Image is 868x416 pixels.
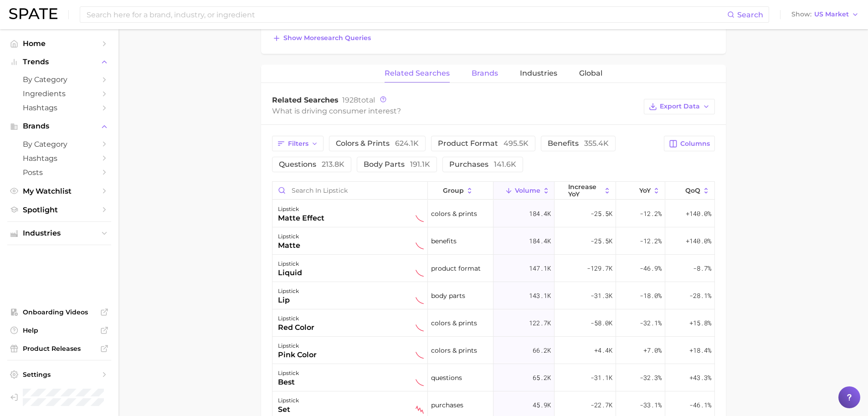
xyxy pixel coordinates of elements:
[431,345,477,356] span: colors & prints
[533,372,551,383] span: 65.2k
[278,295,299,306] div: lip
[7,72,111,87] a: by Category
[568,183,601,198] span: increase YoY
[7,184,111,198] a: My Watchlist
[591,372,612,383] span: -31.1k
[23,103,96,112] span: Hashtags
[529,318,551,329] span: 122.7k
[689,318,711,329] span: +15.8%
[23,154,96,163] span: Hashtags
[616,182,665,200] button: YoY
[272,309,714,337] button: lipstickred colorsustained declinercolors & prints122.7k-58.0k-32.1%+15.8%
[416,378,424,386] img: sustained decliner
[342,96,375,104] span: total
[7,119,111,133] button: Brands
[416,406,424,414] img: seasonal decliner
[23,39,96,48] span: Home
[336,139,419,148] span: colors & prints
[640,208,662,219] span: -12.2%
[278,258,302,269] div: lipstick
[640,263,662,274] span: -46.9%
[594,345,612,356] span: +4.4k
[814,12,849,17] span: US Market
[364,160,430,169] span: body parts
[7,87,111,101] a: Ingredients
[587,263,612,274] span: -129.7k
[686,208,711,219] span: +140.0%
[272,200,714,227] button: lipstickmatte effectsustained declinercolors & prints184.4k-25.5k-12.2%+140.0%
[23,344,96,353] span: Product Releases
[584,139,609,148] span: 355.4k
[283,34,371,42] span: Show more search queries
[644,99,715,114] button: Export Data
[416,296,424,304] img: sustained decliner
[431,318,477,329] span: colors & prints
[322,160,344,169] span: 213.8k
[278,313,314,324] div: lipstick
[533,345,551,356] span: 66.2k
[428,182,493,200] button: group
[278,213,324,224] div: matte effect
[7,36,111,51] a: Home
[639,187,651,194] span: YoY
[529,208,551,219] span: 184.4k
[9,8,57,19] img: SPATE
[591,318,612,329] span: -58.0k
[438,139,529,148] span: product format
[431,372,462,383] span: questions
[494,160,516,169] span: 141.6k
[272,364,714,391] button: lipstickbestsustained declinerquestions65.2k-31.1k-32.3%+43.3%
[689,345,711,356] span: +18.4%
[643,345,662,356] span: +7.0%
[685,187,700,194] span: QoQ
[493,182,555,200] button: Volume
[278,368,299,379] div: lipstick
[591,290,612,301] span: -31.3k
[529,236,551,247] span: 184.4k
[272,227,714,255] button: lipstickmattesustained declinerbenefits184.4k-25.5k-12.2%+140.0%
[395,139,419,148] span: 624.1k
[591,400,612,411] span: -22.7k
[278,395,299,406] div: lipstick
[342,96,358,104] span: 1928
[279,160,344,169] span: questions
[278,377,299,388] div: best
[7,203,111,217] a: Spotlight
[23,168,96,177] span: Posts
[548,139,609,148] span: benefits
[272,337,714,364] button: lipstickpink colorsustained declinercolors & prints66.2k+4.4k+7.0%+18.4%
[23,58,96,66] span: Trends
[7,55,111,69] button: Trends
[278,322,314,333] div: red color
[23,75,96,84] span: by Category
[665,182,714,200] button: QoQ
[23,205,96,214] span: Spotlight
[385,69,450,77] span: Related Searches
[23,89,96,98] span: Ingredients
[278,231,300,242] div: lipstick
[660,103,700,110] span: Export Data
[520,69,557,77] span: Industries
[23,370,96,379] span: Settings
[7,226,111,240] button: Industries
[689,400,711,411] span: -46.1%
[664,136,714,151] button: Columns
[640,372,662,383] span: -32.3%
[272,255,714,282] button: lipstickliquidsustained declinerproduct format147.1k-129.7k-46.9%-8.7%
[272,136,324,151] button: Filters
[7,386,111,409] a: Log out. Currently logged in as Brennan McVicar with e-mail brennan@spate.nyc.
[23,308,96,316] span: Onboarding Videos
[529,263,551,274] span: 147.1k
[791,12,812,17] span: Show
[270,32,373,45] button: Show moresearch queries
[640,318,662,329] span: -32.1%
[591,236,612,247] span: -25.5k
[431,208,477,219] span: colors & prints
[640,290,662,301] span: -18.0%
[640,236,662,247] span: -12.2%
[278,204,324,215] div: lipstick
[278,404,299,415] div: set
[555,182,616,200] button: increase YoY
[23,229,96,237] span: Industries
[640,400,662,411] span: -33.1%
